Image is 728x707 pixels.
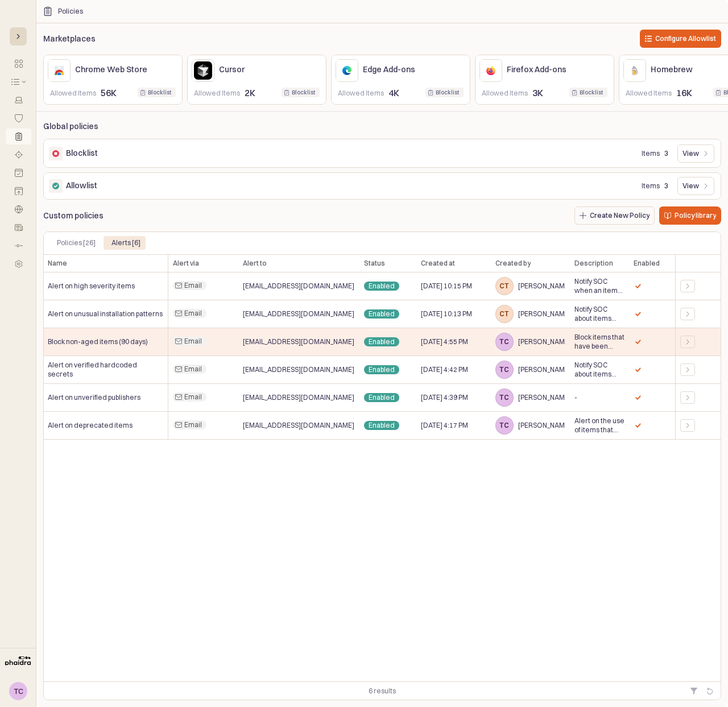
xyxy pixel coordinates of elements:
[219,64,299,76] p: Cursor
[574,277,624,295] span: Notify SOC when an item has a high risk to facilitate manual review.
[50,88,96,98] p: Allowed Items
[245,86,277,100] p: 2K
[43,33,187,45] p: Marketplaces
[421,259,455,268] span: Created at
[574,206,655,225] button: Create New Policy
[634,259,660,268] span: Enabled
[574,305,624,323] span: Notify SOC about items with unusually high installation velocity, which may indicate fake installs.
[43,121,98,133] p: Global policies
[243,365,354,374] span: [EMAIL_ADDRESS][DOMAIN_NAME]
[677,177,714,195] button: View
[6,238,31,254] button: Audit
[664,181,668,191] p: 3
[9,682,27,700] button: TC
[43,681,721,700] div: Table toolbar
[369,337,395,346] span: Enabled
[436,88,459,97] div: Blocklist
[243,309,354,319] span: [EMAIL_ADDRESS][DOMAIN_NAME]
[184,392,202,402] span: Email
[243,282,354,291] span: [EMAIL_ADDRESS][DOMAIN_NAME]
[6,147,31,163] button: Remediation
[496,417,513,434] span: TC
[574,393,577,402] span: -
[369,421,395,430] span: Enabled
[6,165,31,181] button: Requests
[48,393,140,402] span: Alert on unverified publishers
[642,148,660,159] p: Items
[173,259,199,268] span: Alert via
[580,88,603,97] div: Blocklist
[421,365,468,374] span: [DATE] 4:42 PM
[574,333,624,351] span: Block items that have been published in the last 90 days restrict or flag newly released componen...
[243,393,354,402] span: [EMAIL_ADDRESS][DOMAIN_NAME]
[6,110,31,126] button: Guardrails
[66,147,98,159] p: Blocklist
[496,305,513,323] span: CT
[682,181,699,191] p: View
[518,421,565,430] span: [PERSON_NAME]
[369,393,395,402] span: Enabled
[507,64,587,76] p: Firefox Add-ons
[48,282,135,291] span: Alert on high severity items
[292,88,315,97] div: Blocklist
[574,259,613,268] span: Description
[590,211,650,220] p: Create New Policy
[66,180,97,192] p: Allowlist
[518,309,565,319] span: [PERSON_NAME]
[659,206,721,225] button: Policy library
[184,281,202,290] span: Email
[518,365,565,374] span: [PERSON_NAME]
[363,64,443,76] p: Edge Add-ons
[184,337,202,346] span: Email
[496,278,513,295] span: CT
[388,86,421,100] p: 4K
[194,88,240,98] p: Allowed Items
[532,86,565,100] p: 3K
[687,684,701,698] button: Filter
[148,88,171,97] div: Blocklist
[184,420,202,429] span: Email
[421,282,472,291] span: [DATE] 10:15 PM
[48,309,163,319] span: Alert on unusual installation patterns
[6,74,31,90] button: Inventory
[518,337,565,346] span: [PERSON_NAME]
[369,365,395,374] span: Enabled
[184,309,202,318] span: Email
[14,685,23,697] div: TC
[6,129,31,144] button: Policies
[676,86,709,100] p: 16K
[421,309,472,319] span: [DATE] 10:13 PM
[421,421,468,430] span: [DATE] 4:17 PM
[642,181,660,191] p: Items
[75,64,155,76] p: Chrome Web Store
[105,236,147,250] div: Alerts [6]
[496,389,513,406] span: TC
[338,88,384,98] p: Allowed Items
[48,361,163,379] span: Alert on verified hardcoded secrets
[369,309,395,319] span: Enabled
[574,416,624,435] span: Alert on the use of items that are no longer maintained or supported.
[518,282,565,291] span: [PERSON_NAME]
[664,148,668,159] p: 3
[48,421,133,430] span: Alert on deprecated items
[496,361,513,378] span: TC
[243,259,267,268] span: Alert to
[364,259,385,268] span: Status
[48,259,67,268] span: Name
[243,337,354,346] span: [EMAIL_ADDRESS][DOMAIN_NAME]
[369,685,396,697] div: 6 results
[50,236,102,250] div: Policies [26]
[57,236,96,250] div: Policies [26]
[6,183,31,199] button: Publish
[6,92,31,108] button: Endpoints
[655,34,716,43] p: Configure Allowlist
[703,684,717,698] button: Refresh
[518,393,565,402] span: [PERSON_NAME]
[677,144,714,163] button: View
[243,421,354,430] span: [EMAIL_ADDRESS][DOMAIN_NAME]
[682,149,699,158] p: View
[58,7,83,15] div: Policies
[369,282,395,291] span: Enabled
[6,201,31,217] button: Koidex
[626,88,672,98] p: Allowed Items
